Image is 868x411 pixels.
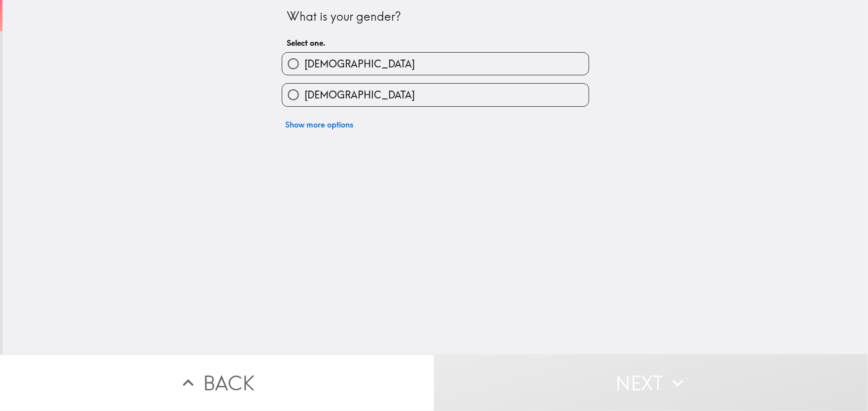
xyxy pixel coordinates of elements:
[287,8,584,25] div: What is your gender?
[304,88,415,102] span: [DEMOGRAPHIC_DATA]
[282,84,589,106] button: [DEMOGRAPHIC_DATA]
[304,57,415,71] span: [DEMOGRAPHIC_DATA]
[287,37,584,48] h6: Select one.
[434,354,868,411] button: Next
[282,115,358,134] button: Show more options
[282,53,589,75] button: [DEMOGRAPHIC_DATA]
